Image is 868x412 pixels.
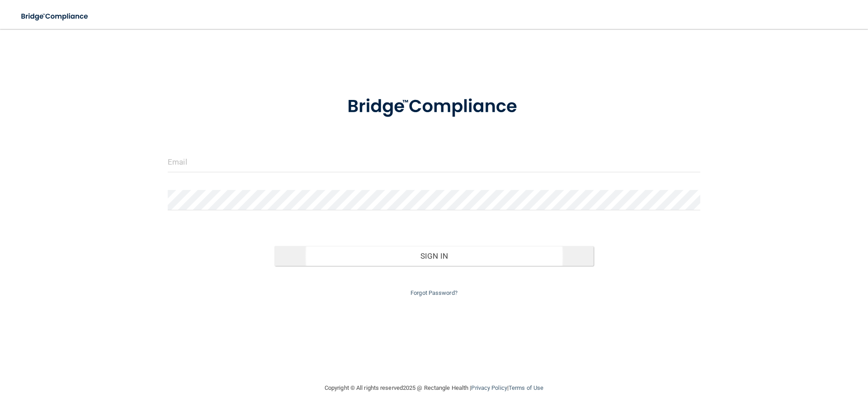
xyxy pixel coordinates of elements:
[471,384,507,391] a: Privacy Policy
[410,289,458,296] a: Forgot Password?
[168,152,700,172] input: Email
[269,374,599,403] div: Copyright © All rights reserved 2025 @ Rectangle Health | |
[509,384,543,391] a: Terms of Use
[274,246,594,266] button: Sign In
[712,348,857,384] iframe: Drift Widget Chat Controller
[14,7,97,26] img: bridge_compliance_login_screen.278c3ca4.svg
[329,83,539,130] img: bridge_compliance_login_screen.278c3ca4.svg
